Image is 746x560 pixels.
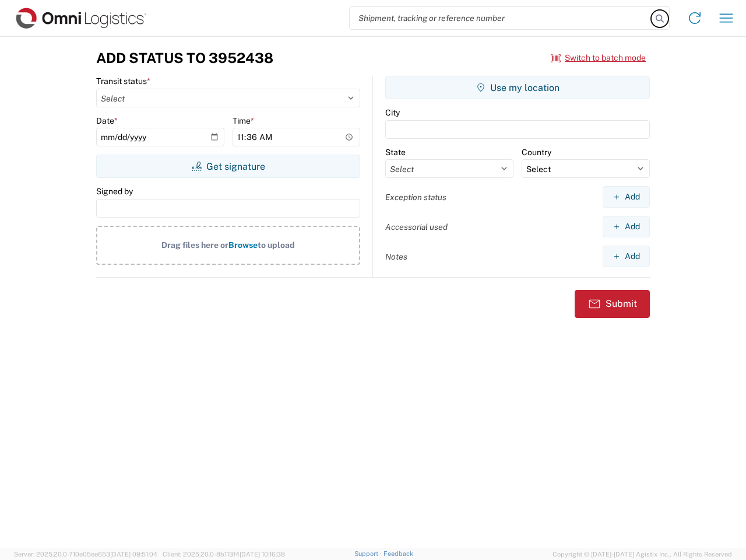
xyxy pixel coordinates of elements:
[575,290,650,318] button: Submit
[385,147,406,157] label: State
[350,7,652,29] input: Shipment, tracking or reference number
[96,116,118,126] label: Date
[385,222,448,232] label: Accessorial used
[233,116,254,126] label: Time
[551,48,646,68] button: Switch to batch mode
[385,251,407,262] label: Notes
[385,76,650,99] button: Use my location
[354,550,383,557] a: Support
[385,192,446,202] label: Exception status
[385,107,400,118] label: City
[96,155,360,178] button: Get signature
[603,186,650,208] button: Add
[553,549,732,559] span: Copyright © [DATE]-[DATE] Agistix Inc., All Rights Reserved
[603,246,650,267] button: Add
[96,50,273,66] h3: Add Status to 3952438
[240,551,285,558] span: [DATE] 10:16:38
[110,551,157,558] span: [DATE] 09:51:04
[163,551,285,558] span: Client: 2025.20.0-8b113f4
[161,240,228,250] span: Drag files here or
[522,147,551,157] label: Country
[96,186,133,197] label: Signed by
[14,551,157,558] span: Server: 2025.20.0-710e05ee653
[96,76,150,86] label: Transit status
[258,240,295,250] span: to upload
[383,550,413,557] a: Feedback
[603,216,650,237] button: Add
[228,240,258,250] span: Browse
